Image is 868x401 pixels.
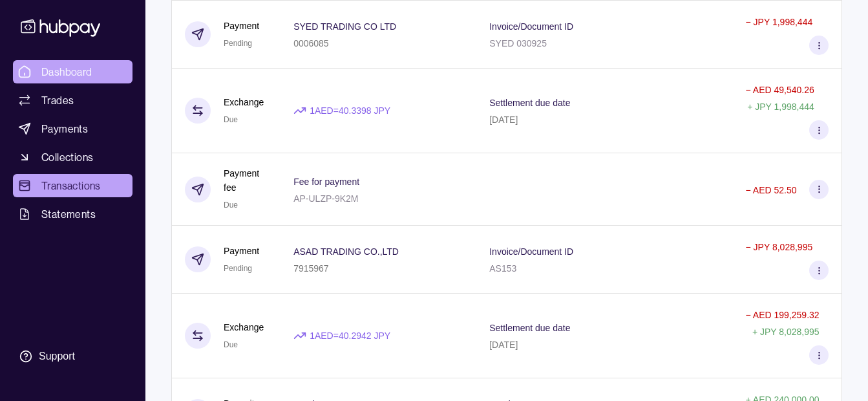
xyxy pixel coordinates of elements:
p: − AED 49,540.26 [746,85,814,95]
a: Trades [13,89,132,112]
a: Dashboard [13,60,132,83]
a: Collections [13,146,132,169]
p: Payment fee [224,166,268,195]
span: Pending [224,39,252,48]
p: [DATE] [489,340,518,350]
p: Invoice/Document ID [489,246,573,257]
a: Transactions [13,174,132,197]
span: Pending [224,264,252,273]
span: Dashboard [41,64,92,80]
span: Collections [41,149,93,165]
span: Payments [41,121,88,136]
p: SYED 030925 [489,38,547,49]
p: AP-ULZP-9K2M [293,193,358,204]
p: Invoice/Document ID [489,21,573,32]
p: Settlement due date [489,323,570,333]
p: 7915967 [293,263,329,274]
p: Payment [224,19,259,33]
p: 0006085 [293,38,329,49]
span: Statements [41,206,96,222]
p: Settlement due date [489,98,570,108]
p: SYED TRADING CO LTD [293,21,396,32]
p: Exchange [224,320,264,334]
p: AS153 [489,263,516,274]
a: Statements [13,202,132,226]
p: Exchange [224,95,264,109]
p: − AED 199,259.32 [746,310,820,320]
span: Due [224,115,238,124]
p: + JPY 1,998,444 [747,102,814,112]
p: + JPY 8,028,995 [752,327,820,337]
p: Payment [224,244,259,258]
p: 1 AED = 40.3398 JPY [310,103,390,118]
span: Due [224,340,238,349]
span: Trades [41,92,74,108]
span: Due [224,200,238,210]
p: [DATE] [489,114,518,125]
p: − JPY 8,028,995 [746,242,813,252]
div: Support [39,349,75,363]
p: − AED 52.50 [746,185,797,195]
a: Support [13,343,132,370]
p: − JPY 1,998,444 [746,17,813,27]
p: Fee for payment [293,177,359,187]
a: Payments [13,117,132,140]
p: 1 AED = 40.2942 JPY [310,329,390,343]
p: ASAD TRADING CO.,LTD [293,246,399,257]
span: Transactions [41,178,101,193]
